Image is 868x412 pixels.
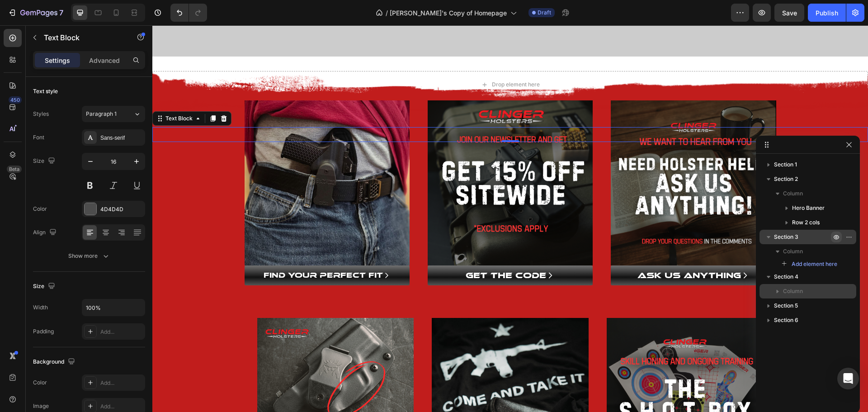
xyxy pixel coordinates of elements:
[152,25,868,412] iframe: Design area
[774,301,798,310] span: Section 5
[792,204,825,213] span: Hero Banner
[100,328,143,336] div: Add...
[816,8,838,18] div: Publish
[390,8,507,18] span: [PERSON_NAME]'s Copy of Homepage
[82,106,145,122] button: Paragraph 1
[33,227,58,239] div: Align
[59,7,63,18] p: 7
[7,166,22,173] div: Beta
[45,56,70,65] p: Settings
[774,232,798,242] span: Section 3
[9,96,22,104] div: 450
[33,327,54,336] div: Padding
[792,260,837,268] span: Add element here
[808,4,846,22] button: Publish
[783,247,803,256] span: Column
[33,155,57,167] div: Size
[792,218,820,227] span: Row 2 cols
[485,243,589,257] p: ASK US ANYTHING
[33,110,49,118] div: Styles
[774,316,798,325] span: Section 6
[100,403,143,411] div: Add...
[837,368,859,389] div: Open Intercom Messenger
[100,379,143,387] div: Add...
[313,243,394,257] p: GET THE CODE
[86,110,117,118] span: Paragraph 1
[275,75,440,240] img: gempages_543552175842788190-1769f397-d684-458c-8427-13505dde4235.png
[458,240,623,260] a: ASK US ANYTHING
[33,205,47,213] div: Color
[538,9,551,17] span: Draft
[33,303,48,312] div: Width
[33,379,47,387] div: Color
[774,4,804,22] button: Save
[778,259,841,270] button: Add element here
[783,287,803,296] span: Column
[170,4,207,22] div: Undo/Redo
[33,356,77,368] div: Background
[4,4,67,22] button: 7
[275,240,440,260] a: GET THE CODE
[44,32,121,43] p: Text Block
[774,160,797,169] span: Section 1
[33,248,145,264] button: Show more
[774,272,798,281] span: Section 4
[33,280,57,293] div: Size
[68,251,110,260] div: Show more
[82,299,145,316] input: Auto
[33,133,44,142] div: Font
[458,75,623,240] img: gempages_543552175842788190-1a4aaa95-5218-4749-9f8d-0f9e223021df.png
[33,87,58,95] div: Text style
[783,189,803,198] span: Column
[774,175,798,184] span: Section 2
[100,205,143,213] div: 4D4D4D
[33,402,49,410] div: Image
[386,8,388,18] span: /
[782,9,797,17] span: Save
[89,56,120,65] p: Advanced
[100,134,143,142] div: Sans-serif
